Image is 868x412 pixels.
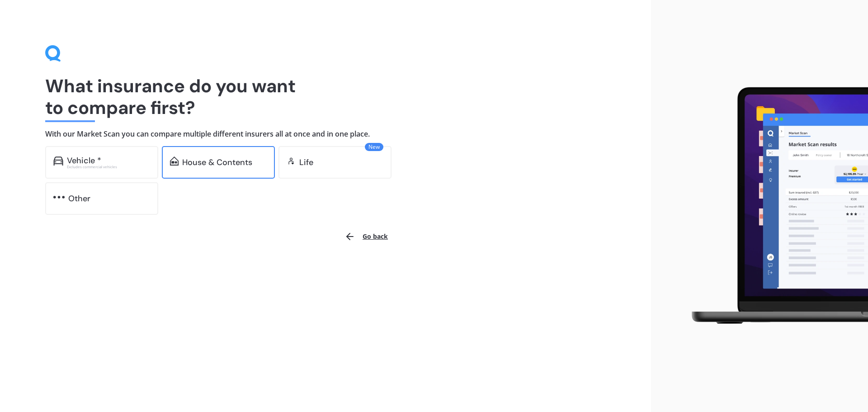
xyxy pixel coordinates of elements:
button: Go back [339,226,393,247]
img: other.81dba5aafe580aa69f38.svg [53,193,65,202]
div: House & Contents [182,158,252,167]
div: Other [68,194,90,203]
div: Excludes commercial vehicles [67,165,150,169]
div: Life [299,158,313,167]
img: laptop.webp [679,82,868,331]
h1: What insurance do you want to compare first? [45,75,606,118]
img: car.f15378c7a67c060ca3f3.svg [53,156,63,166]
h4: With our Market Scan you can compare multiple different insurers all at once and in one place. [45,129,606,139]
img: home-and-contents.b802091223b8502ef2dd.svg [170,156,179,166]
img: life.f720d6a2d7cdcd3ad642.svg [287,156,296,166]
span: New [365,143,383,151]
div: Vehicle * [67,156,101,165]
